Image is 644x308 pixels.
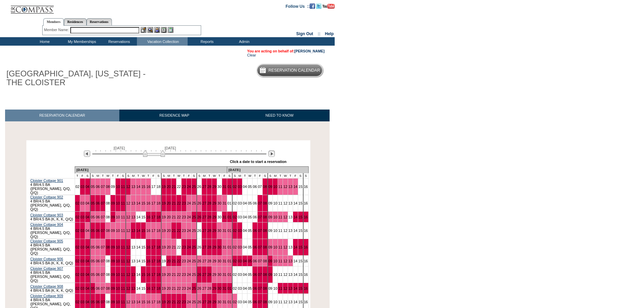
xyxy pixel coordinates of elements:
a: 31 [222,215,226,219]
a: 26 [197,201,201,205]
a: 22 [177,201,181,205]
a: 07 [258,215,262,219]
a: 13 [288,201,292,205]
a: 24 [187,245,191,249]
a: 25 [192,185,196,189]
a: Cloister Cottage 901 [30,179,63,183]
a: 07 [258,229,262,233]
a: 03 [238,201,242,205]
a: 13 [288,215,292,219]
a: Cloister Cottage 905 [30,239,63,243]
a: 03 [80,201,85,205]
a: 29 [212,215,216,219]
a: 29 [212,229,216,233]
a: 25 [192,201,196,205]
a: 07 [101,201,105,205]
a: 16 [304,229,308,233]
a: 26 [197,245,201,249]
a: 31 [222,201,226,205]
a: 14 [293,185,297,189]
a: 17 [151,229,156,233]
td: Reports [188,37,225,46]
a: 01 [228,185,232,189]
a: 16 [146,229,150,233]
a: 06 [253,229,257,233]
a: 09 [268,229,272,233]
a: 09 [268,185,272,189]
a: 15 [141,201,145,205]
a: 19 [162,201,166,205]
a: 16 [146,259,150,263]
a: 12 [283,185,287,189]
a: 03 [80,259,85,263]
a: 06 [253,201,257,205]
a: 21 [172,201,176,205]
a: 07 [258,245,262,249]
a: 24 [187,185,191,189]
a: 15 [141,215,145,219]
a: 01 [228,259,232,263]
td: Admin [225,37,262,46]
a: 28 [207,259,211,263]
a: 12 [126,259,130,263]
a: 04 [86,215,90,219]
a: 23 [182,259,186,263]
a: 04 [243,215,247,219]
a: 04 [86,185,90,189]
a: 02 [75,259,79,263]
a: 16 [146,185,150,189]
a: Become our fan on Facebook [310,4,315,8]
a: 15 [141,245,145,249]
a: 24 [187,259,191,263]
a: 10 [273,185,277,189]
a: 12 [126,201,130,205]
a: Clear [247,53,256,57]
img: Next [268,150,275,157]
a: 19 [162,229,166,233]
a: 19 [162,245,166,249]
a: 20 [167,201,171,205]
a: 12 [283,201,287,205]
a: 28 [207,201,211,205]
a: 31 [222,245,226,249]
a: 02 [233,201,237,205]
a: 15 [299,215,303,219]
a: 11 [121,245,125,249]
a: 08 [106,185,110,189]
a: 15 [299,185,303,189]
a: 30 [217,229,221,233]
a: Cloister Cottage 902 [30,195,63,199]
a: 12 [126,229,130,233]
a: Subscribe to our YouTube Channel [323,4,335,8]
a: 10 [116,259,120,263]
a: 19 [162,185,166,189]
a: 18 [157,215,161,219]
a: 29 [212,245,216,249]
a: 02 [75,245,79,249]
a: 03 [80,245,85,249]
a: 07 [101,259,105,263]
a: 11 [278,245,282,249]
a: 11 [121,215,125,219]
a: 05 [248,259,252,263]
a: 09 [111,229,115,233]
a: 07 [258,185,262,189]
a: 20 [167,185,171,189]
a: 06 [96,229,100,233]
a: 21 [172,215,176,219]
a: 09 [111,259,115,263]
a: 26 [197,259,201,263]
a: 10 [273,229,277,233]
a: Cloister Cottage 904 [30,222,63,227]
a: 05 [248,229,252,233]
a: 15 [299,229,303,233]
a: 14 [136,215,140,219]
a: 07 [101,229,105,233]
a: 15 [299,201,303,205]
a: 09 [111,245,115,249]
img: Become our fan on Facebook [310,3,315,9]
a: 31 [222,229,226,233]
a: 14 [136,201,140,205]
a: 28 [207,229,211,233]
img: Subscribe to our YouTube Channel [323,4,335,9]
